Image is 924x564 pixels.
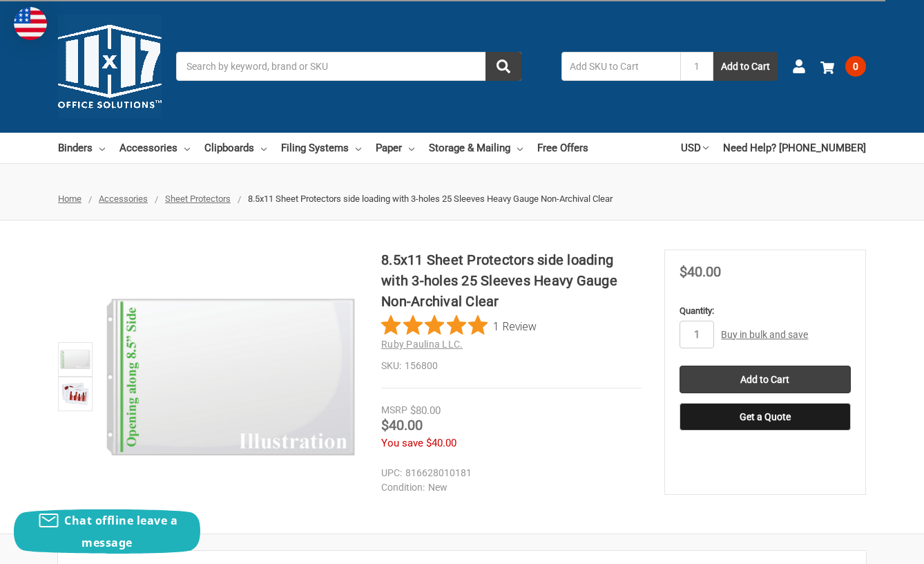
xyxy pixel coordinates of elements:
dd: 156800 [381,359,642,373]
button: Add to Cart [713,52,778,81]
img: 8.5x11 Sheet Protectors side loading with 3-holes 25 Sleeves Heavy Gauge Non-Archival Clear [104,250,358,505]
dd: 816628010181 [381,466,635,480]
dt: UPC: [381,466,402,480]
a: Clipboards [204,133,267,163]
dt: SKU: [381,359,401,373]
span: Chat offline leave a message [64,513,177,550]
img: 11x17.com [58,15,162,118]
span: $80.00 [410,404,441,417]
label: Quantity: [680,304,851,318]
dt: Condition: [381,480,425,495]
a: Need Help? [PHONE_NUMBER] [723,133,866,163]
img: 8.5x11 Sheet Protectors side loading with 3-holes 25 Sleeves Heavy Gauge Non-Archival Clear [60,344,90,375]
a: Ruby Paulina LLC. [381,339,463,350]
input: Add to Cart [680,366,851,393]
a: Home [58,194,81,204]
input: Add SKU to Cart [561,52,680,81]
a: Sheet Protectors [165,194,231,204]
a: Binders [58,133,105,163]
a: Accessories [99,194,148,204]
a: Paper [376,133,414,163]
span: 0 [845,56,866,77]
button: Chat offline leave a message [14,509,200,554]
span: 1 Review [493,315,537,336]
span: $40.00 [381,417,423,433]
span: $40.00 [680,263,721,280]
a: Buy in bulk and save [721,329,808,340]
input: Search by keyword, brand or SKU [176,52,521,81]
span: You save [381,437,423,449]
dd: New [381,480,635,495]
a: Filing Systems [281,133,361,163]
a: Accessories [119,133,190,163]
button: Get a Quote [680,403,851,431]
a: Free Offers [537,133,588,163]
img: 8.5x11 Sheet Protectors side loading with 3-holes 25 Sleeves Heavy Gauge Non-Archival Clear [60,379,90,409]
a: 0 [820,48,866,84]
img: duty and tax information for United States [14,7,47,40]
button: Rated 5 out of 5 stars from 1 reviews. Jump to reviews. [381,315,537,336]
h1: 8.5x11 Sheet Protectors side loading with 3-holes 25 Sleeves Heavy Gauge Non-Archival Clear [381,250,642,312]
span: $40.00 [426,437,456,449]
div: MSRP [381,403,407,417]
a: Storage & Mailing [429,133,523,163]
a: USD [681,133,709,163]
span: 8.5x11 Sheet Protectors side loading with 3-holes 25 Sleeves Heavy Gauge Non-Archival Clear [248,194,613,204]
